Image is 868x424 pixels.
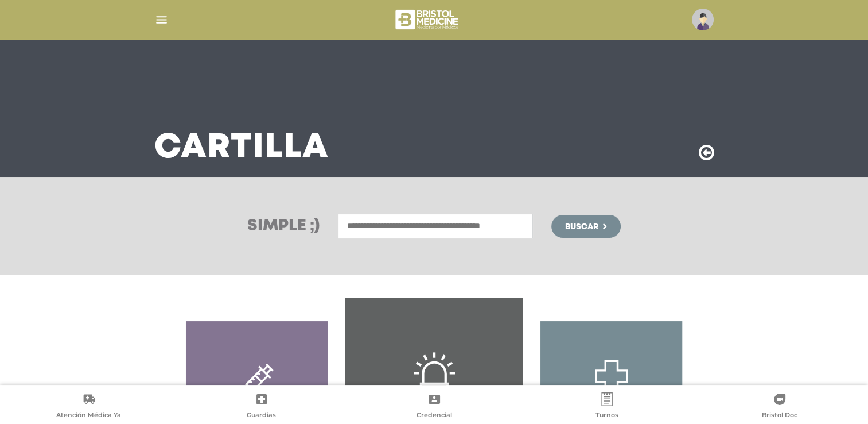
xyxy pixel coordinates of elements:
a: Bristol Doc [693,392,866,422]
img: Cober_menu-lines-white.svg [154,13,169,27]
span: Bristol Doc [762,411,797,421]
img: profile-placeholder.svg [692,9,714,30]
h3: Simple ;) [247,218,320,234]
a: Credencial [348,392,520,422]
h3: Cartilla [154,133,329,163]
span: Atención Médica Ya [56,411,121,421]
span: Credencial [417,411,452,421]
a: Turnos [520,392,693,422]
a: Guardias [175,392,348,422]
span: Turnos [595,411,618,421]
a: Atención Médica Ya [2,392,175,422]
img: bristol-medicine-blanco.png [394,6,462,33]
span: Buscar [565,223,598,231]
button: Buscar [551,215,620,238]
span: Guardias [247,411,276,421]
